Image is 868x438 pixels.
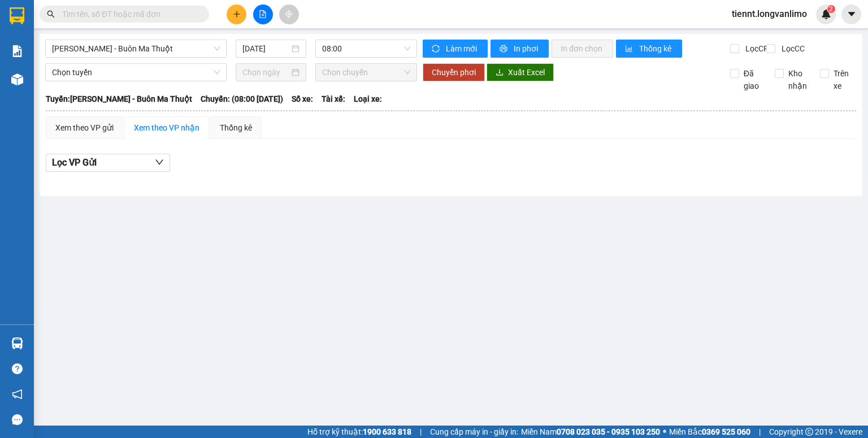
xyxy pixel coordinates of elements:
span: Hồ Chí Minh - Buôn Ma Thuột [52,40,220,57]
button: plus [227,5,246,24]
button: syncLàm mới [423,40,488,58]
span: Lọc CR [741,42,770,55]
span: ⚪️ [663,430,666,434]
span: Chuyến: (08:00 [DATE]) [201,93,283,105]
span: Thống kê [639,42,673,55]
span: Miền Bắc [669,426,750,438]
span: file-add [259,10,267,18]
span: Loại xe: [354,93,382,105]
button: In đơn chọn [552,40,613,58]
span: message [12,414,23,425]
input: Chọn ngày [242,66,289,79]
img: warehouse-icon [11,73,23,85]
span: Cung cấp máy in - giấy in: [430,426,518,438]
button: aim [279,5,299,24]
button: Lọc VP Gửi [46,154,170,172]
button: downloadXuất Excel [487,63,554,81]
span: printer [500,45,509,54]
strong: 0708 023 035 - 0935 103 250 [557,427,660,436]
span: Miền Nam [521,426,660,438]
span: Tài xế: [322,93,345,105]
input: Tìm tên, số ĐT hoặc mã đơn [62,8,196,20]
img: warehouse-icon [11,337,23,349]
span: Lọc CC [777,42,806,55]
span: tiennt.longvanlimo [723,7,816,21]
span: | [420,426,422,438]
span: plus [233,10,241,18]
img: icon-new-feature [821,9,831,19]
button: file-add [253,5,273,24]
span: Trên xe [829,67,857,92]
button: caret-down [841,5,861,24]
span: copyright [805,428,813,436]
span: 2 [829,5,833,13]
span: Số xe: [292,93,313,105]
span: Đã giao [739,67,767,92]
button: Chuyển phơi [423,63,485,81]
span: In phơi [514,42,540,55]
span: Kho nhận [784,67,811,92]
div: Xem theo VP gửi [55,122,114,134]
span: Chọn chuyến [322,64,411,81]
sup: 2 [827,5,835,13]
span: Chọn tuyến [52,64,220,81]
span: | [759,426,761,438]
span: question-circle [12,363,23,374]
span: notification [12,389,23,400]
span: search [47,10,55,18]
span: caret-down [847,9,857,19]
b: Tuyến: [PERSON_NAME] - Buôn Ma Thuột [46,94,192,103]
div: Thống kê [220,122,252,134]
div: Xem theo VP nhận [134,122,199,134]
strong: 1900 633 818 [363,427,411,436]
button: bar-chartThống kê [616,40,682,58]
img: solution-icon [11,45,23,57]
span: Làm mới [446,42,479,55]
span: sync [432,45,441,54]
span: 08:00 [322,40,411,57]
span: aim [285,10,293,18]
span: bar-chart [625,45,635,54]
span: Lọc VP Gửi [52,155,97,170]
input: 12/09/2025 [242,42,289,55]
span: Hỗ trợ kỹ thuật: [307,426,411,438]
span: down [155,158,164,167]
strong: 0369 525 060 [702,427,750,436]
img: logo-vxr [10,7,24,24]
button: printerIn phơi [491,40,549,58]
